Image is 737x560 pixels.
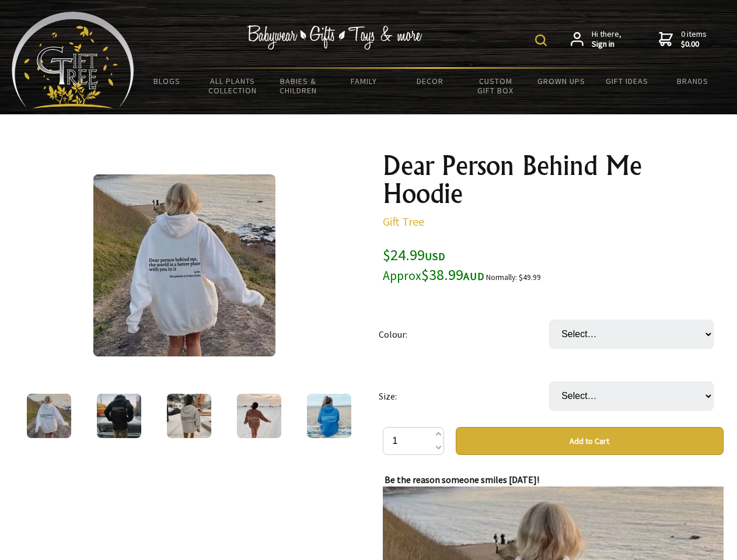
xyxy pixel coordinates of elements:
h1: Dear Person Behind Me Hoodie [383,152,724,208]
img: Dear Person Behind Me Hoodie [97,394,141,438]
img: product search [535,34,547,46]
a: All Plants Collection [200,69,266,103]
td: Size: [379,365,549,427]
img: Dear Person Behind Me Hoodie [237,394,281,438]
img: Dear Person Behind Me Hoodie [27,394,71,438]
span: AUD [463,269,484,283]
img: Dear Person Behind Me Hoodie [93,174,275,356]
img: Dear Person Behind Me Hoodie [307,394,351,438]
strong: $0.00 [681,39,707,50]
span: $24.99 $38.99 [383,245,484,284]
img: Babywear - Gifts - Toys & more [247,25,422,50]
a: Gift Tree [383,214,424,229]
small: Normally: $49.99 [486,272,541,282]
button: Add to Cart [456,427,724,455]
strong: Sign in [592,39,621,50]
a: Babies & Children [266,69,331,103]
a: Brands [660,69,726,93]
span: USD [425,250,445,263]
a: BLOGS [134,69,200,93]
span: Hi there, [592,29,621,50]
a: Family [331,69,397,93]
img: Babyware - Gifts - Toys and more... [12,12,134,108]
a: 0 items$0.00 [659,29,707,50]
a: Grown Ups [528,69,594,93]
a: Hi there,Sign in [571,29,621,50]
td: Colour: [379,303,549,365]
span: 0 items [681,29,707,50]
small: Approx [383,268,421,283]
a: Custom Gift Box [463,69,529,103]
a: Gift Ideas [594,69,660,93]
a: Decor [397,69,463,93]
img: Dear Person Behind Me Hoodie [167,394,211,438]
